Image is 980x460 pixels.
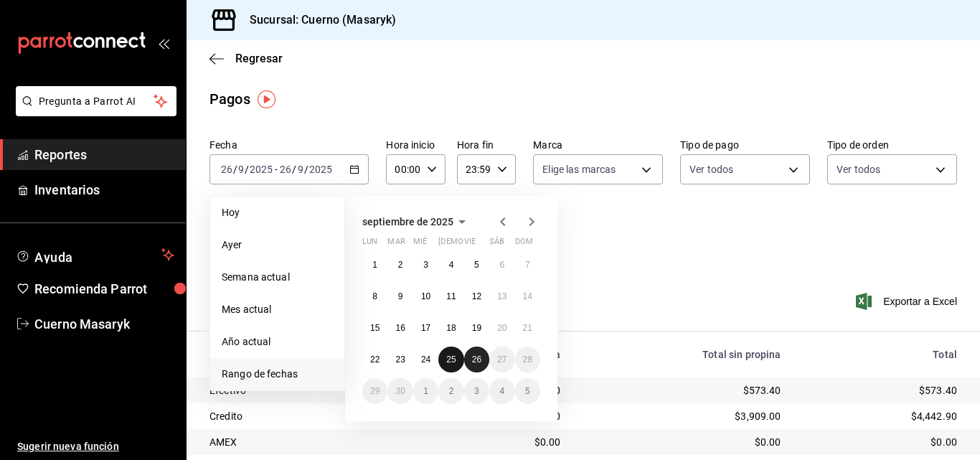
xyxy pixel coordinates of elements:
[16,86,176,116] button: Pregunta a Parrot AI
[220,164,233,175] input: --
[423,386,428,396] abbr: 1 de octubre de 2025
[438,237,523,252] abbr: jueves
[387,378,413,404] button: 30 de septiembre de 2025
[804,349,957,360] div: Total
[533,140,663,150] label: Marca
[451,435,560,449] div: $0.00
[464,283,489,309] button: 12 de septiembre de 2025
[222,367,333,382] span: Rango de fechas
[489,252,514,278] button: 6 de septiembre de 2025
[423,260,428,270] abbr: 3 de septiembre de 2025
[362,378,387,404] button: 29 de septiembre de 2025
[304,164,308,175] span: /
[489,315,514,341] button: 20 de septiembre de 2025
[457,140,516,150] label: Hora fin
[413,378,438,404] button: 1 de octubre de 2025
[525,260,530,270] abbr: 7 de septiembre de 2025
[362,252,387,278] button: 1 de septiembre de 2025
[837,162,880,177] span: Ver todos
[421,355,430,365] abbr: 24 de septiembre de 2025
[209,52,283,65] button: Regresar
[370,323,380,333] abbr: 15 de septiembre de 2025
[489,347,514,372] button: 27 de septiembre de 2025
[515,315,540,341] button: 21 de septiembre de 2025
[413,347,438,372] button: 24 de septiembre de 2025
[584,383,781,398] div: $573.40
[499,386,504,396] abbr: 4 de octubre de 2025
[472,323,481,333] abbr: 19 de septiembre de 2025
[438,252,463,278] button: 4 de septiembre de 2025
[372,291,377,301] abbr: 8 de septiembre de 2025
[386,140,445,150] label: Hora inicio
[395,355,405,365] abbr: 23 de septiembre de 2025
[209,88,250,110] div: Pagos
[222,334,333,349] span: Año actual
[222,238,333,253] span: Ayer
[245,164,249,175] span: /
[449,386,454,396] abbr: 2 de octubre de 2025
[279,164,292,175] input: --
[249,164,273,175] input: ----
[464,347,489,372] button: 26 de septiembre de 2025
[474,386,479,396] abbr: 3 de octubre de 2025
[515,237,533,252] abbr: domingo
[209,435,428,449] div: AMEX
[489,237,504,252] abbr: sábado
[222,302,333,317] span: Mes actual
[258,90,275,108] img: Tooltip marker
[525,386,530,396] abbr: 5 de octubre de 2025
[34,314,174,334] span: Cuerno Masaryk
[235,52,283,65] span: Regresar
[413,237,427,252] abbr: miércoles
[34,246,156,263] span: Ayuda
[209,409,428,423] div: Credito
[387,237,405,252] abbr: martes
[515,252,540,278] button: 7 de septiembre de 2025
[209,140,369,150] label: Fecha
[689,162,733,177] span: Ver todos
[446,291,456,301] abbr: 11 de septiembre de 2025
[387,347,413,372] button: 23 de septiembre de 2025
[804,435,957,449] div: $0.00
[680,140,810,150] label: Tipo de pago
[222,270,333,285] span: Semana actual
[489,283,514,309] button: 13 de septiembre de 2025
[17,439,174,454] span: Sugerir nueva función
[387,252,413,278] button: 2 de septiembre de 2025
[387,315,413,341] button: 16 de septiembre de 2025
[584,349,781,360] div: Total sin propina
[308,164,333,175] input: ----
[464,315,489,341] button: 19 de septiembre de 2025
[523,323,532,333] abbr: 21 de septiembre de 2025
[446,355,456,365] abbr: 25 de septiembre de 2025
[497,291,507,301] abbr: 13 de septiembre de 2025
[34,279,174,299] span: Recomienda Parrot
[413,252,438,278] button: 3 de septiembre de 2025
[158,37,169,49] button: open_drawer_menu
[297,164,304,175] input: --
[421,291,430,301] abbr: 10 de septiembre de 2025
[804,383,957,398] div: $573.40
[362,216,453,227] span: septiembre de 2025
[489,378,514,404] button: 4 de octubre de 2025
[370,386,380,396] abbr: 29 de septiembre de 2025
[497,355,507,365] abbr: 27 de septiembre de 2025
[372,260,377,270] abbr: 1 de septiembre de 2025
[584,409,781,423] div: $3,909.00
[438,378,463,404] button: 2 de octubre de 2025
[464,378,489,404] button: 3 de octubre de 2025
[34,180,174,200] span: Inventarios
[472,355,481,365] abbr: 26 de septiembre de 2025
[413,283,438,309] button: 10 de septiembre de 2025
[438,283,463,309] button: 11 de septiembre de 2025
[523,355,532,365] abbr: 28 de septiembre de 2025
[387,283,413,309] button: 9 de septiembre de 2025
[10,104,176,119] a: Pregunta a Parrot AI
[362,283,387,309] button: 8 de septiembre de 2025
[464,252,489,278] button: 5 de septiembre de 2025
[370,355,380,365] abbr: 22 de septiembre de 2025
[362,213,471,230] button: septiembre de 2025
[233,164,237,175] span: /
[515,347,540,372] button: 28 de septiembre de 2025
